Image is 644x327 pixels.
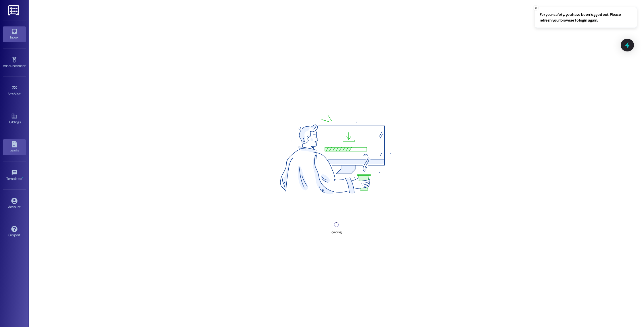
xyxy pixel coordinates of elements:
img: ResiDesk Logo [8,5,20,16]
div: Loading... [330,229,343,235]
a: Account [3,196,26,211]
span: • [22,176,23,180]
a: Site Visit • [3,83,26,99]
span: For your safety, you have been logged out. Please refresh your browser to login again. [540,12,632,23]
a: Inbox [3,26,26,42]
a: Support [3,224,26,240]
a: Templates • [3,168,26,183]
a: Leads [3,139,26,155]
a: Buildings [3,111,26,127]
span: • [26,63,26,67]
span: • [21,91,22,95]
button: Close toast [533,5,539,11]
